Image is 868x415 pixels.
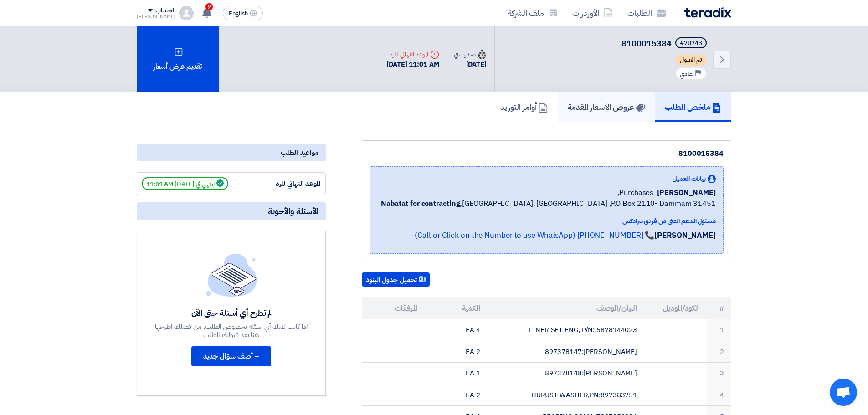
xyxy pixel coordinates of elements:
div: [DATE] 11:01 AM [386,59,439,70]
h5: عروض الأسعار المقدمة [568,102,645,112]
a: ملف الشركة [500,2,565,24]
div: #70743 [680,40,702,46]
span: تم القبول [675,55,707,66]
div: [PERSON_NAME] [137,14,175,19]
th: الكمية [425,297,488,319]
th: الكود/الموديل [644,297,707,319]
td: 3 [707,363,731,384]
span: [GEOGRAPHIC_DATA], [GEOGRAPHIC_DATA] ,P.O Box 2110- Dammam 31451 [381,198,716,209]
span: عادي [680,70,693,78]
div: صدرت في [454,50,487,59]
td: LINER SET ENG, P/N: 5878144023 [488,319,645,341]
div: الحساب [155,7,175,15]
a: الطلبات [620,2,673,24]
td: [PERSON_NAME]:897378148 [488,363,645,384]
span: الأسئلة والأجوبة [268,206,318,216]
th: المرفقات [362,297,425,319]
div: مسئول الدعم الفني من فريق تيرادكس [381,216,716,226]
div: الموعد النهائي للرد [386,50,439,59]
span: 9 [205,3,213,10]
div: 8100015384 [370,148,724,159]
td: 1 EA [425,363,488,384]
span: Purchases, [617,187,653,198]
div: لم تطرح أي أسئلة حتى الآن [154,307,309,318]
div: دردشة مفتوحة [830,379,857,406]
a: الأوردرات [565,2,620,24]
th: # [707,297,731,319]
div: [DATE] [454,59,487,70]
td: 1 [707,319,731,341]
div: الموعد النهائي للرد [252,179,321,189]
strong: [PERSON_NAME] [654,230,716,241]
a: أوامر التوريد [490,92,558,122]
img: empty_state_list.svg [206,253,257,296]
span: [PERSON_NAME] [657,187,716,198]
img: profile_test.png [179,6,194,20]
h5: ملخص الطلب [665,102,721,112]
span: إنتهي في [DATE] 11:01 AM [142,177,228,190]
span: بيانات العميل [673,174,706,184]
td: 2 EA [425,384,488,406]
h5: أوامر التوريد [500,102,548,112]
td: 2 [707,341,731,363]
h5: 8100015384 [621,37,709,50]
div: مواعيد الطلب [137,144,326,161]
td: THURUST WASHER,PN:897383751 [488,384,645,406]
button: English [223,6,263,20]
b: Nabatat for contracting, [381,198,462,209]
td: 2 EA [425,341,488,363]
div: اذا كانت لديك أي اسئلة بخصوص الطلب, من فضلك اطرحها هنا بعد قبولك للطلب [154,323,309,339]
td: 4 [707,384,731,406]
button: + أضف سؤال جديد [191,346,271,366]
button: تحميل جدول البنود [362,272,430,287]
img: Teradix logo [684,7,731,18]
span: 8100015384 [621,37,672,50]
div: تقديم عرض أسعار [137,26,219,92]
a: ملخص الطلب [655,92,731,122]
a: 📞 [PHONE_NUMBER] (Call or Click on the Number to use WhatsApp) [415,230,654,241]
th: البيان/الوصف [488,297,645,319]
td: [PERSON_NAME]:897378147 [488,341,645,363]
a: عروض الأسعار المقدمة [558,92,655,122]
span: English [229,10,248,17]
td: 4 EA [425,319,488,341]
